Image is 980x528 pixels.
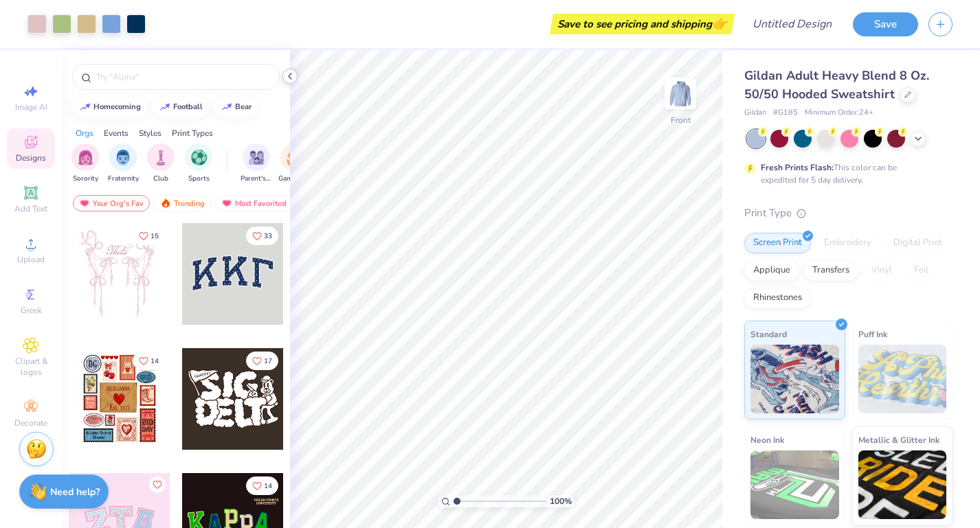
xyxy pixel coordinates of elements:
[815,233,880,253] div: Embroidery
[72,97,147,117] button: homecoming
[712,15,727,32] span: 👉
[71,144,99,184] div: filter for Sorority
[147,144,175,184] div: filter for Club
[249,150,265,165] img: Parent's Weekend Image
[15,102,47,113] span: Image AI
[104,127,129,139] div: Events
[671,114,691,126] div: Front
[71,144,99,184] button: filter button
[115,150,131,165] img: Fraternity Image
[750,345,839,413] img: Standard
[73,195,150,211] div: Your Org's Fav
[278,144,310,184] div: filter for Game Day
[858,327,887,341] span: Puff Ink
[133,227,165,245] button: Like
[185,144,212,184] div: filter for Sports
[93,103,141,111] div: homecoming
[744,107,766,119] span: Gildan
[147,144,175,184] button: filter button
[17,254,45,265] span: Upload
[152,97,209,117] button: football
[151,233,159,240] span: 15
[744,233,811,253] div: Screen Print
[153,150,168,165] img: Club Image
[550,495,572,507] span: 100 %
[215,195,293,211] div: Most Favorited
[80,103,91,111] img: trend_line.gif
[761,162,834,173] strong: Fresh Prints Flash:
[151,358,159,365] span: 14
[805,107,873,119] span: Minimum Order: 24 +
[235,103,252,111] div: bear
[79,198,90,208] img: most_fav.gif
[153,174,168,184] span: Club
[14,417,47,428] span: Decorate
[803,260,858,281] div: Transfers
[185,144,212,184] button: filter button
[862,260,901,281] div: Vinyl
[858,433,939,447] span: Metallic & Glitter Ink
[21,305,42,316] span: Greek
[858,450,947,519] img: Metallic & Glitter Ink
[241,174,272,184] span: Parent's Weekend
[221,103,232,111] img: trend_line.gif
[50,485,100,498] strong: Need help?
[78,150,93,165] img: Sorority Image
[750,327,787,341] span: Standard
[188,174,210,184] span: Sports
[750,433,784,447] span: Neon Ink
[173,103,203,111] div: football
[160,198,171,208] img: trending.gif
[278,174,310,184] span: Game Day
[264,483,272,490] span: 14
[744,260,799,281] div: Applique
[884,233,951,253] div: Digital Print
[853,12,918,36] button: Save
[149,477,166,493] button: Like
[76,127,93,139] div: Orgs
[773,107,798,119] span: # G185
[191,150,207,165] img: Sports Image
[742,10,843,38] input: Untitled Design
[744,288,811,308] div: Rhinestones
[264,358,272,365] span: 17
[73,174,98,184] span: Sorority
[858,345,947,413] img: Puff Ink
[241,144,272,184] button: filter button
[241,144,272,184] div: filter for Parent's Weekend
[14,203,47,214] span: Add Text
[246,477,278,495] button: Like
[744,205,953,221] div: Print Type
[139,127,162,139] div: Styles
[214,97,258,117] button: bear
[246,227,278,245] button: Like
[108,174,139,184] span: Fraternity
[761,161,930,186] div: This color can be expedited for 5 day delivery.
[7,356,55,378] span: Clipart & logos
[553,14,731,34] div: Save to see pricing and shipping
[95,70,271,84] input: Try "Alpha"
[278,144,310,184] button: filter button
[172,127,213,139] div: Print Types
[264,233,272,240] span: 33
[287,150,302,165] img: Game Day Image
[750,450,839,519] img: Neon Ink
[744,67,929,102] span: Gildan Adult Heavy Blend 8 Oz. 50/50 Hooded Sweatshirt
[16,152,46,163] span: Designs
[246,352,278,370] button: Like
[133,352,165,370] button: Like
[108,144,139,184] div: filter for Fraternity
[154,195,211,211] div: Trending
[905,260,937,281] div: Foil
[108,144,139,184] button: filter button
[159,103,170,111] img: trend_line.gif
[667,80,694,107] img: Front
[221,198,232,208] img: most_fav.gif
